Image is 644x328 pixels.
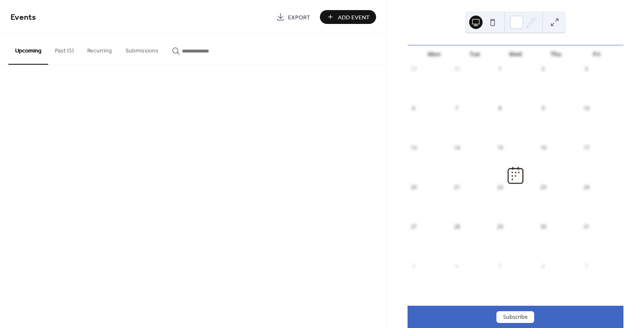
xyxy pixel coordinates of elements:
div: 14 [453,144,460,152]
button: Add Event [320,10,376,24]
div: Wed [495,45,536,63]
div: 23 [540,184,547,191]
div: 7 [453,105,460,112]
div: 13 [410,144,417,152]
span: Add Event [338,13,370,22]
div: 6 [540,263,547,270]
div: 27 [410,223,417,231]
div: 9 [540,105,547,112]
div: 24 [583,184,590,191]
div: 8 [496,105,504,112]
div: Thu [536,45,576,63]
div: Tue [454,45,495,63]
div: 1 [496,66,504,73]
button: Upcoming [8,34,48,65]
span: Export [288,13,310,22]
div: 6 [410,105,417,112]
div: Fri [576,45,617,63]
div: 3 [410,263,417,270]
div: 30 [540,223,547,231]
div: 22 [496,184,504,191]
a: Export [270,10,317,24]
button: Subscribe [496,311,534,323]
span: Events [10,9,36,26]
button: Submissions [119,34,165,64]
div: 29 [496,223,504,231]
button: Past (5) [48,34,80,64]
div: 31 [583,223,590,231]
div: 5 [496,263,504,270]
div: 28 [453,223,460,231]
div: 2 [540,66,547,73]
div: 15 [496,144,504,152]
div: 3 [583,66,590,73]
div: Mon [414,45,455,63]
div: 4 [453,263,460,270]
button: Recurring [80,34,119,64]
div: 29 [410,66,417,73]
div: 16 [540,144,547,152]
div: 21 [453,184,460,191]
div: 10 [583,105,590,112]
div: 7 [583,263,590,270]
div: 17 [583,144,590,152]
div: 20 [410,184,417,191]
div: 30 [453,66,460,73]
